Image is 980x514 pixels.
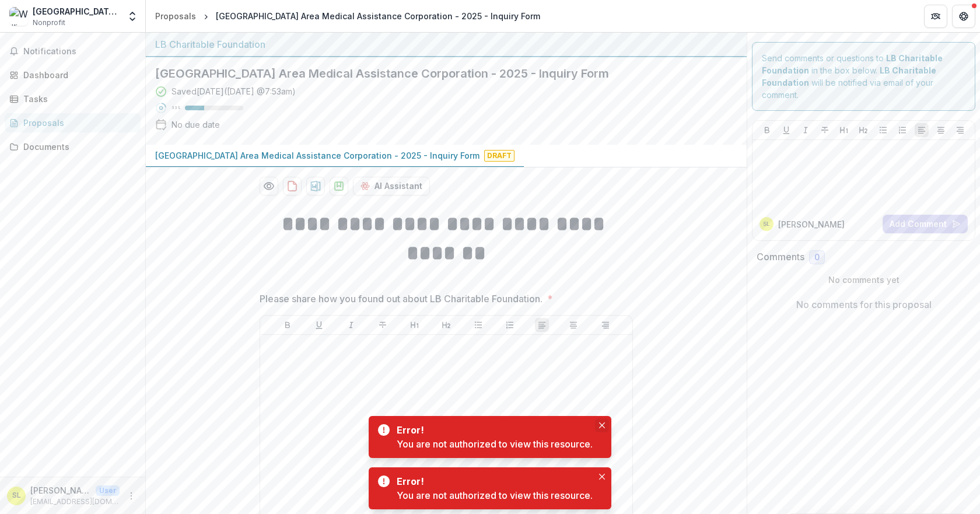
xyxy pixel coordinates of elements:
button: Ordered List [895,123,909,137]
button: Heading 1 [837,123,851,137]
nav: breadcrumb [150,8,545,25]
button: Notifications [5,42,141,61]
button: download-proposal [306,177,325,195]
button: Align Center [934,123,948,137]
button: Close [595,470,609,484]
button: download-proposal [330,177,348,195]
div: Documents [23,141,131,153]
div: Sara Lewis [763,221,770,227]
h2: [GEOGRAPHIC_DATA] Area Medical Assistance Corporation - 2025 - Inquiry Form [155,67,719,81]
p: Please share how you found out about LB Charitable Foundation. [260,292,542,306]
button: Ordered List [503,318,517,332]
span: Nonprofit [33,18,65,28]
div: [GEOGRAPHIC_DATA] Area Medical Assistance Corporation - 2025 - Inquiry Form [216,10,540,22]
button: Bold [760,123,774,137]
p: [EMAIL_ADDRESS][DOMAIN_NAME] [30,496,120,507]
button: Underline [312,318,326,332]
div: [GEOGRAPHIC_DATA] Area Medical Assistance Corporation [33,5,120,18]
a: Tasks [5,89,141,109]
button: Align Right [953,123,967,137]
div: LB Charitable Foundation [155,37,737,51]
a: Dashboard [5,65,141,85]
button: Close [595,418,609,432]
button: Italicize [344,318,358,332]
button: Open entity switcher [124,5,141,28]
div: Dashboard [23,69,131,81]
button: More [124,489,138,503]
p: User [96,485,120,496]
button: Strike [818,123,832,137]
p: [GEOGRAPHIC_DATA] Area Medical Assistance Corporation - 2025 - Inquiry Form [155,149,480,162]
button: Align Left [915,123,929,137]
a: Proposals [5,113,141,132]
button: Underline [779,123,793,137]
button: Align Right [598,318,612,332]
img: Williamsburg Area Medical Assistance Corporation [9,7,28,26]
button: Strike [376,318,390,332]
span: Notifications [23,47,136,57]
button: Heading 1 [408,318,422,332]
button: Bold [281,318,295,332]
p: No comments yet [757,274,971,286]
p: [PERSON_NAME] [778,218,845,230]
div: Send comments or questions to in the box below. will be notified via email of your comment. [752,42,975,111]
button: download-proposal [283,177,302,195]
div: Tasks [23,93,131,105]
button: Partners [924,5,947,28]
button: AI Assistant [353,177,430,195]
div: Saved [DATE] ( [DATE] @ 7:53am ) [171,85,296,97]
span: Draft [484,150,514,162]
div: You are not authorized to view this resource. [397,437,593,451]
button: Italicize [799,123,813,137]
span: 0 [814,253,820,263]
button: Align Center [566,318,580,332]
p: [PERSON_NAME] [30,484,91,496]
div: Error! [397,423,588,437]
div: You are not authorized to view this resource. [397,488,593,502]
p: No comments for this proposal [796,298,932,312]
button: Bullet List [876,123,890,137]
button: Heading 2 [439,318,453,332]
p: 33 % [171,104,180,112]
button: Add Comment [883,215,968,233]
button: Preview 7e1e23c7-2084-431c-a122-f1d98a7ba235-0.pdf [260,177,278,195]
a: Proposals [150,8,201,25]
button: Get Help [952,5,975,28]
div: Proposals [155,10,196,22]
div: Sara Lewis [12,492,21,499]
div: Proposals [23,117,131,129]
a: Documents [5,137,141,156]
div: No due date [171,118,220,131]
div: Error! [397,474,588,488]
h2: Comments [757,251,804,263]
button: Heading 2 [856,123,870,137]
button: Align Left [535,318,549,332]
button: Bullet List [471,318,485,332]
